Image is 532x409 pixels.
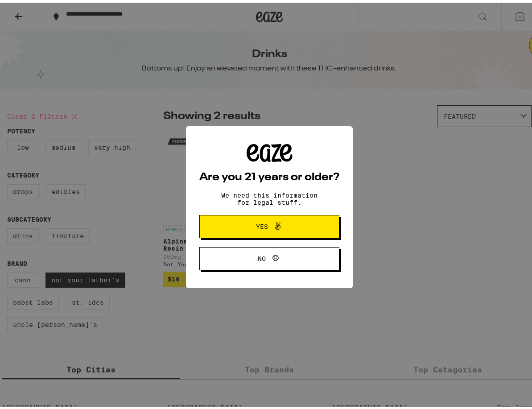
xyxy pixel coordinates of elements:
[5,6,64,13] span: Hi. Need any help?
[199,212,339,235] button: Yes
[199,244,339,268] button: No
[256,221,268,227] span: Yes
[258,253,266,259] span: No
[199,169,339,180] h2: Are you 21 years or older?
[214,189,325,203] p: We need this information for legal stuff.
